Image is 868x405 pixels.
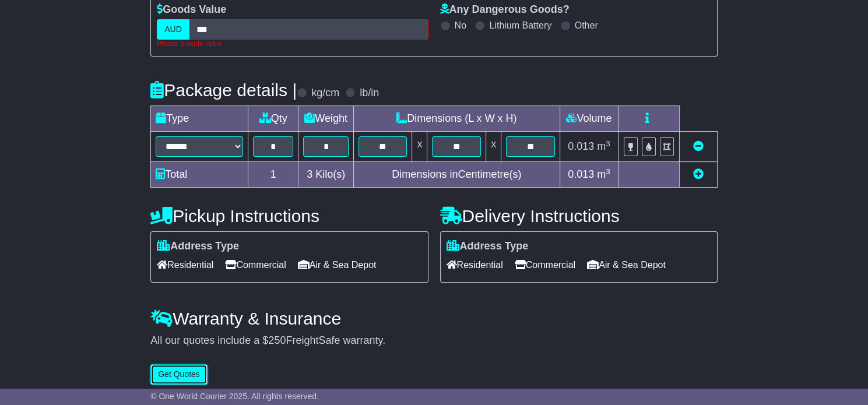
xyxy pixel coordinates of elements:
[486,132,501,162] td: x
[568,140,594,152] span: 0.013
[157,19,189,40] label: AUD
[606,139,610,148] sup: 3
[150,309,718,328] h4: Warranty & Insurance
[412,132,427,162] td: x
[597,140,610,152] span: m
[353,162,560,188] td: Dimensions in Centimetre(s)
[360,87,379,100] label: lb/in
[575,20,598,31] label: Other
[248,106,298,132] td: Qty
[440,3,570,16] label: Any Dangerous Goods?
[455,20,466,31] label: No
[311,87,339,100] label: kg/cm
[150,80,297,100] h4: Package details |
[150,334,718,347] div: All our quotes include a $ FreightSafe warranty.
[150,392,319,401] span: © One World Courier 2025. All rights reserved.
[587,256,666,274] span: Air & Sea Depot
[693,168,704,180] a: Add new item
[150,206,428,226] h4: Pickup Instructions
[568,168,594,180] span: 0.013
[298,106,354,132] td: Weight
[225,256,286,274] span: Commercial
[307,168,312,180] span: 3
[151,106,248,132] td: Type
[440,206,718,226] h4: Delivery Instructions
[150,364,208,385] button: Get Quotes
[515,256,575,274] span: Commercial
[489,20,551,31] label: Lithium Battery
[248,162,298,188] td: 1
[447,240,529,253] label: Address Type
[597,168,610,180] span: m
[353,106,560,132] td: Dimensions (L x W x H)
[157,3,226,16] label: Goods Value
[298,256,377,274] span: Air & Sea Depot
[560,106,618,132] td: Volume
[268,334,286,346] span: 250
[157,240,239,253] label: Address Type
[693,140,704,152] a: Remove this item
[447,256,503,274] span: Residential
[151,162,248,188] td: Total
[606,167,610,176] sup: 3
[157,40,428,48] div: Please provide value
[157,256,213,274] span: Residential
[298,162,354,188] td: Kilo(s)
